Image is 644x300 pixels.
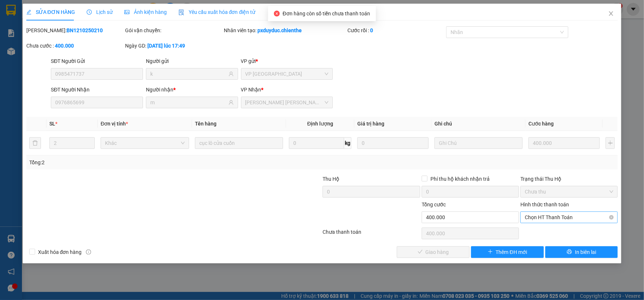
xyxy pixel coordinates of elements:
[87,9,113,15] span: Lịch sử
[608,11,614,16] span: close
[241,87,261,93] span: VP Nhận
[347,26,445,34] div: Cước rồi :
[124,9,167,15] span: Ảnh kiện hàng
[146,86,238,94] div: Người nhận
[146,57,238,65] div: Người gửi
[357,137,429,149] input: 0
[609,215,614,220] span: close-circle
[229,100,234,105] span: user
[606,137,615,149] button: plus
[178,10,184,15] img: icon
[432,117,526,131] th: Ghi chú
[528,137,600,149] input: 0
[245,97,329,108] span: VP Hồ Chí Minh
[496,248,527,256] span: Thêm ĐH mới
[229,71,234,76] span: user
[525,212,613,223] span: Chọn HT Thanh Toán
[434,137,523,149] input: Ghi Chú
[241,57,333,65] div: VP gửi
[545,246,618,258] button: printerIn biên lai
[35,248,85,256] span: Xuất hóa đơn hàng
[29,137,41,149] button: delete
[575,248,596,256] span: In biên lai
[245,68,329,79] span: VP Bắc Ninh
[567,249,572,255] span: printer
[195,121,216,127] span: Tên hàng
[307,121,333,127] span: Định lượng
[370,27,373,33] b: 0
[224,26,346,34] div: Nhân viên tạo:
[105,138,184,149] span: Khác
[397,246,470,258] button: checkGiao hàng
[101,121,128,127] span: Đơn vị tính
[428,175,493,183] span: Phí thu hộ khách nhận trả
[520,202,569,207] label: Hình thức thanh toán
[283,11,370,16] span: Đơn hàng còn số tiền chưa thanh toán
[357,121,384,127] span: Giá trị hàng
[150,98,227,106] input: Tên người nhận
[601,4,621,24] button: Close
[147,43,185,49] b: [DATE] lúc 17:49
[178,9,256,15] span: Yêu cầu xuất hóa đơn điện tử
[26,10,31,15] span: edit
[51,57,143,65] div: SĐT Người Gửi
[323,176,339,182] span: Thu Hộ
[488,249,493,255] span: plus
[87,10,92,15] span: clock-circle
[322,228,421,241] div: Chưa thanh toán
[86,250,91,255] span: info-circle
[29,158,249,166] div: Tổng: 2
[26,26,124,34] div: [PERSON_NAME]:
[274,11,280,16] span: close-circle
[124,10,129,15] span: picture
[344,137,351,149] span: kg
[26,42,124,50] div: Chưa cước :
[520,175,618,183] div: Trạng thái Thu Hộ
[26,9,75,15] span: SỬA ĐƠN HÀNG
[471,246,544,258] button: plusThêm ĐH mới
[195,137,283,149] input: VD: Bàn, Ghế
[125,26,222,34] div: Gói vận chuyển:
[55,43,74,49] b: 400.000
[67,27,103,33] b: BN1210250210
[49,121,55,127] span: SL
[51,86,143,94] div: SĐT Người Nhận
[525,186,613,197] span: Chưa thu
[422,202,446,207] span: Tổng cước
[257,27,302,33] b: pxduyduc.chienthe
[125,42,222,50] div: Ngày GD:
[528,121,554,127] span: Cước hàng
[150,70,227,78] input: Tên người gửi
